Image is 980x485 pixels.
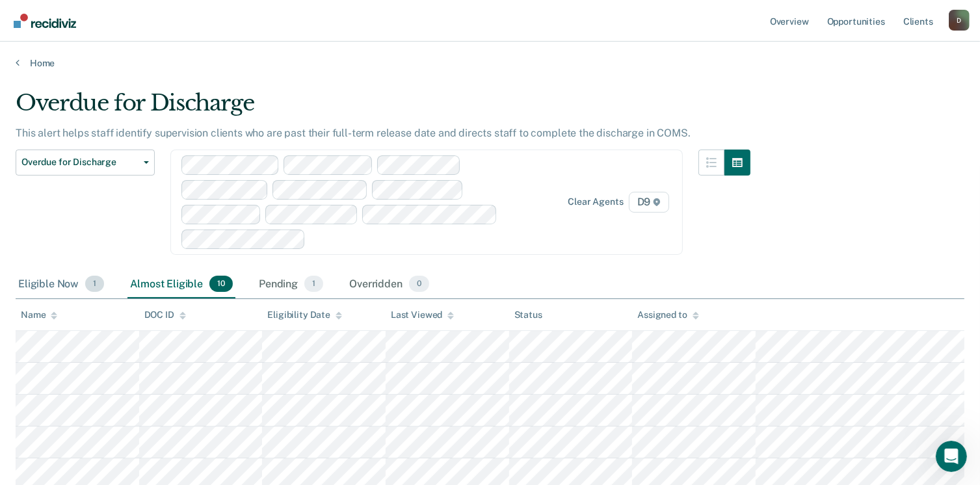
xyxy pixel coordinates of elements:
span: Overdue for Discharge [21,157,139,168]
div: Overridden0 [347,270,432,299]
iframe: Intercom live chat [936,441,967,472]
div: Eligibility Date [267,309,342,321]
div: Overdue for Discharge [16,90,750,127]
span: 1 [85,276,104,293]
div: DOC ID [144,309,186,321]
div: Assigned to [637,309,698,321]
div: Almost Eligible10 [127,270,235,299]
span: 10 [209,276,233,293]
p: This alert helps staff identify supervision clients who are past their full-term release date and... [16,127,691,139]
span: D9 [629,192,670,213]
span: 0 [409,276,429,293]
button: Profile dropdown button [949,10,970,31]
button: Overdue for Discharge [16,150,155,176]
span: 1 [304,276,323,293]
div: Status [514,309,542,321]
div: D [949,10,970,31]
div: Name [21,309,57,321]
img: Recidiviz [14,14,76,28]
div: Pending1 [256,270,326,299]
div: Eligible Now1 [16,270,107,299]
div: Clear agents [568,196,623,207]
a: Home [16,57,964,69]
div: Last Viewed [391,309,454,321]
